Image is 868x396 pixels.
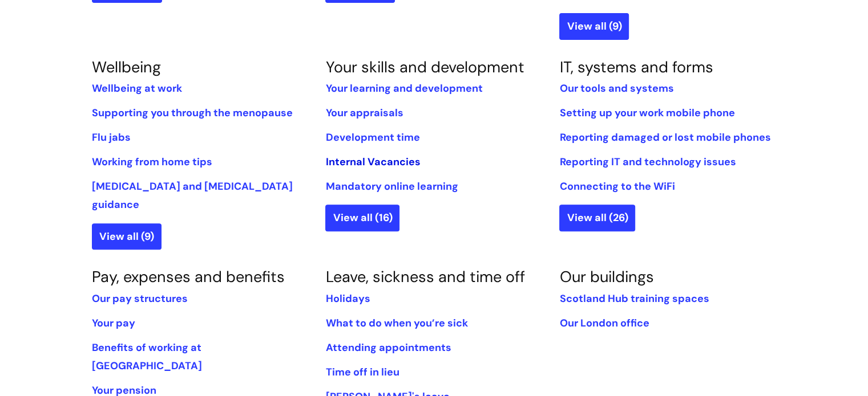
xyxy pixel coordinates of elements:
[325,106,403,120] a: Your appraisals
[559,13,629,39] a: View all (9)
[325,267,524,287] a: Leave, sickness and time off
[559,81,673,95] a: Our tools and systems
[559,179,675,193] a: Connecting to the WiFi
[92,341,202,373] a: Benefits of working at [GEOGRAPHIC_DATA]
[92,267,285,287] a: Pay, expenses and benefits
[92,179,293,211] a: [MEDICAL_DATA] and [MEDICAL_DATA] guidance
[325,365,399,379] a: Time off in lieu
[325,57,524,77] a: Your skills and development
[92,316,135,330] a: Your pay
[325,179,458,193] a: Mandatory online learning
[92,106,293,120] a: Supporting you through the menopause
[325,81,482,95] a: Your learning and development
[325,155,420,169] a: Internal Vacancies
[559,155,736,169] a: Reporting IT and technology issues
[325,205,399,231] a: View all (16)
[559,57,713,77] a: IT, systems and forms
[92,155,212,169] a: Working from home tips
[559,292,709,305] a: Scotland Hub training spaces
[559,130,770,144] a: Reporting damaged or lost mobile phones
[92,223,162,250] a: View all (9)
[559,205,635,231] a: View all (26)
[92,81,182,95] a: Wellbeing at work
[325,316,467,330] a: What to do when you’re sick
[559,316,649,330] a: Our London office
[325,130,419,144] a: Development time
[92,57,161,77] a: Wellbeing
[325,292,370,305] a: Holidays
[559,267,653,287] a: Our buildings
[325,341,451,354] a: Attending appointments
[559,106,734,120] a: Setting up your work mobile phone
[92,130,131,144] a: Flu jabs
[92,292,188,305] a: Our pay structures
